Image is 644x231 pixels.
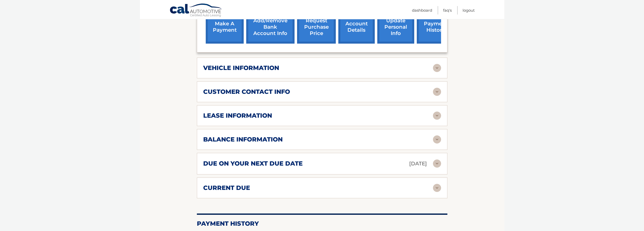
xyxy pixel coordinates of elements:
a: Cal Automotive [170,3,223,18]
a: update personal info [377,10,414,44]
img: accordion-rest.svg [433,112,441,120]
img: accordion-rest.svg [433,159,441,168]
p: [DATE] [409,159,427,168]
img: accordion-rest.svg [433,64,441,72]
img: accordion-rest.svg [433,135,441,144]
a: Add/Remove bank account info [246,10,295,44]
a: FAQ's [443,6,452,14]
h2: lease information [203,112,272,119]
a: request purchase price [297,10,336,44]
a: Logout [463,6,475,14]
h2: vehicle information [203,64,279,72]
a: payment history [417,10,455,44]
a: make a payment [206,10,244,44]
a: account details [338,10,375,44]
img: accordion-rest.svg [433,88,441,96]
h2: Payment History [197,220,447,227]
h2: due on your next due date [203,160,303,167]
img: accordion-rest.svg [433,184,441,192]
h2: customer contact info [203,88,290,96]
h2: balance information [203,136,283,143]
h2: current due [203,184,250,192]
a: Dashboard [412,6,432,14]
